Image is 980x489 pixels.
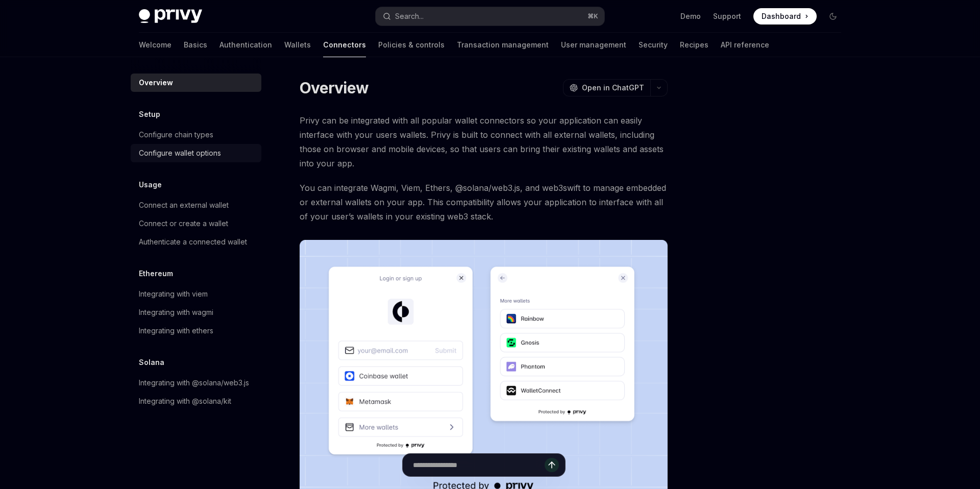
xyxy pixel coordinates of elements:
div: Connect an external wallet [139,199,229,211]
div: Authenticate a connected wallet [139,236,247,248]
a: Security [639,33,668,57]
button: Toggle dark mode [825,8,841,25]
a: Basics [184,33,207,57]
a: Integrating with ethers [131,322,261,340]
h5: Solana [139,356,164,369]
div: Search... [395,10,424,22]
a: Transaction management [457,33,549,57]
a: API reference [721,33,769,57]
h5: Setup [139,108,160,120]
a: Authenticate a connected wallet [131,233,261,251]
a: Demo [680,11,701,21]
span: Privy can be integrated with all popular wallet connectors so your application can easily interfa... [300,113,668,170]
div: Integrating with viem [139,288,208,300]
span: Dashboard [762,11,801,21]
div: Integrating with ethers [139,325,213,337]
button: Send message [545,458,559,472]
a: Integrating with @solana/web3.js [131,374,261,392]
a: Integrating with @solana/kit [131,392,261,410]
a: Authentication [219,33,272,57]
a: Connect an external wallet [131,196,261,214]
a: Dashboard [753,8,817,25]
a: Overview [131,74,261,92]
a: Support [713,11,741,21]
h5: Ethereum [139,267,173,280]
div: Integrating with @solana/kit [139,395,231,407]
h1: Overview [300,79,369,97]
a: Wallets [284,33,311,57]
a: Welcome [139,33,171,57]
a: Integrating with viem [131,285,261,303]
a: Recipes [680,33,708,57]
img: dark logo [139,9,202,23]
div: Overview [139,77,173,89]
div: Integrating with @solana/web3.js [139,377,249,389]
a: Configure chain types [131,126,261,144]
button: Search...⌘K [376,7,604,26]
a: User management [561,33,626,57]
h5: Usage [139,179,162,191]
div: Integrating with wagmi [139,306,213,319]
button: Open in ChatGPT [563,79,650,96]
a: Policies & controls [378,33,445,57]
span: You can integrate Wagmi, Viem, Ethers, @solana/web3.js, and web3swift to manage embedded or exter... [300,181,668,224]
span: ⌘ K [587,12,598,20]
a: Configure wallet options [131,144,261,162]
a: Integrating with wagmi [131,303,261,322]
div: Configure wallet options [139,147,221,159]
a: Connect or create a wallet [131,214,261,233]
div: Connect or create a wallet [139,217,228,230]
div: Configure chain types [139,129,213,141]
a: Connectors [323,33,366,57]
span: Open in ChatGPT [582,83,644,93]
